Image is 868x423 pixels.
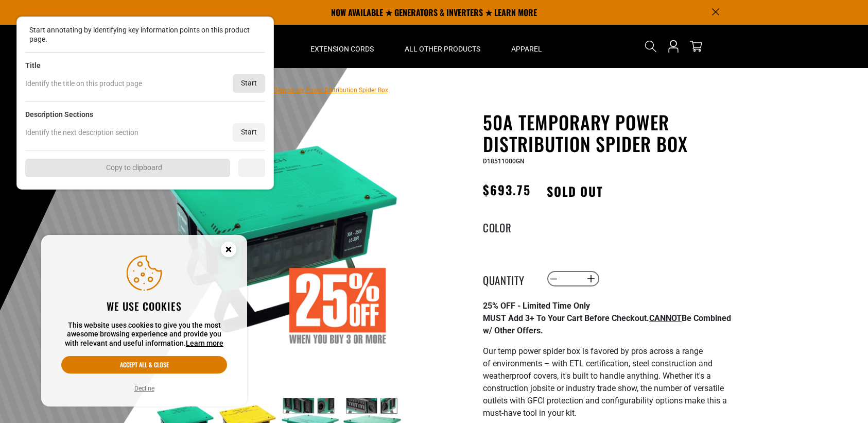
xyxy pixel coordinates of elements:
button: Decline [131,383,158,394]
h1: 50A Temporary Power Distribution Spider Box [483,111,735,155]
div: Page 1 [483,300,735,419]
aside: Cookie Consent [41,235,247,407]
label: Quantity [483,272,534,285]
legend: Color [483,219,534,233]
div: Copy to clipboard [25,159,230,177]
span: All Other Products [405,44,480,54]
span: 50A Temporary Power Distribution Spider Box [262,87,388,94]
button: Accept all & close [61,356,227,374]
a: Learn more [186,339,223,347]
summary: Extension Cords [295,25,389,68]
span: Our temp power spider box is favored by pros across a range of environments – with ETL certificat... [483,346,727,418]
div: Identify the title on this product page [25,79,142,88]
span: Extension Cords [310,44,374,54]
div: Identify the next description section [25,128,138,137]
span: D18511000GN [483,158,525,165]
span: CANNOT [649,313,682,323]
p: This website uses cookies to give you the most awesome browsing experience and provide you with r... [61,321,227,348]
span: Sold out [536,179,614,202]
strong: MUST Add 3+ To Your Cart Before Checkout. Be Combined w/ Other Offers. [483,313,731,335]
div: Description Sections [25,110,93,119]
summary: Search [643,38,659,55]
h2: We use cookies [61,299,227,313]
span: Apparel [511,44,542,54]
div: Start [233,123,265,142]
div: Start [233,74,265,93]
span: $693.75 [483,180,531,199]
div: Start annotating by identifying key information points on this product page. [29,25,251,44]
strong: 25% OFF - Limited Time Only [483,301,590,311]
summary: Apparel [496,25,558,68]
div: Title [25,61,41,70]
summary: All Other Products [389,25,496,68]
